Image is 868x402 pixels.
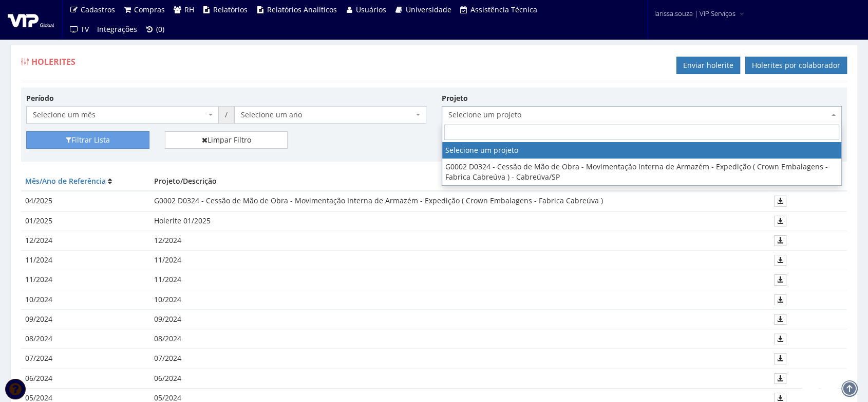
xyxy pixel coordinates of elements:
[184,5,194,14] span: RH
[26,131,149,149] button: Filtrar Lista
[150,172,770,191] th: Projeto/Descrição
[150,290,770,309] td: 10/2024
[21,251,150,270] td: 11/2024
[21,349,150,369] td: 07/2024
[442,93,468,103] label: Projeto
[470,5,537,14] span: Assistência Técnica
[8,12,54,27] img: logo
[21,329,150,349] td: 08/2024
[241,110,414,120] span: Selecione um ano
[93,20,141,39] a: Integrações
[442,142,841,159] li: Selecione um projeto
[26,93,54,103] label: Período
[134,5,165,14] span: Compras
[31,56,76,67] span: Holerites
[21,290,150,309] td: 10/2024
[21,211,150,231] td: 01/2025
[150,309,770,329] td: 09/2024
[81,24,89,34] span: TV
[213,5,248,14] span: Relatórios
[150,270,770,290] td: 11/2024
[442,159,841,185] li: G0002 D0324 - Cessão de Mão de Obra - Movimentação Interna de Armazém - Expedição ( Crown Embalag...
[267,5,337,14] span: Relatórios Analíticos
[21,191,150,211] td: 04/2025
[81,5,115,14] span: Cadastros
[21,369,150,388] td: 06/2024
[21,231,150,250] td: 12/2024
[26,106,219,124] span: Selecione um mês
[150,349,770,369] td: 07/2024
[21,309,150,329] td: 09/2024
[165,131,288,149] a: Limpar Filtro
[33,110,206,120] span: Selecione um mês
[21,270,150,290] td: 11/2024
[25,176,106,186] a: Mês/Ano de Referência
[156,24,164,34] span: (0)
[406,5,451,14] span: Universidade
[65,20,93,39] a: TV
[150,251,770,270] td: 11/2024
[356,5,386,14] span: Usuários
[150,329,770,349] td: 08/2024
[745,57,847,74] a: Holerites por colaborador
[150,369,770,388] td: 06/2024
[141,20,169,39] a: (0)
[150,231,770,250] td: 12/2024
[442,106,842,124] span: Selecione um projeto
[448,110,829,120] span: Selecione um projeto
[219,106,234,124] span: /
[676,57,740,74] a: Enviar holerite
[97,24,137,34] span: Integrações
[150,211,770,231] td: Holerite 01/2025
[234,106,427,124] span: Selecione um ano
[150,191,770,211] td: G0002 D0324 - Cessão de Mão de Obra - Movimentação Interna de Armazém - Expedição ( Crown Embalag...
[654,8,735,19] span: larissa.souza | VIP Serviços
